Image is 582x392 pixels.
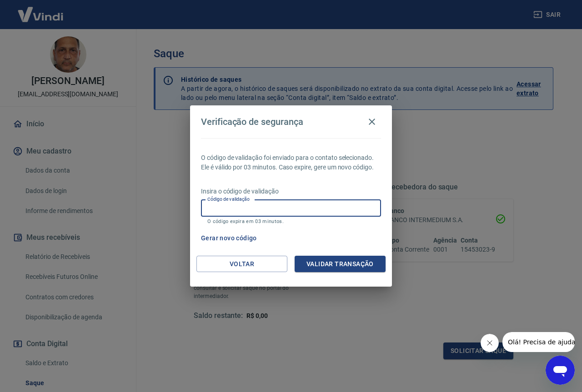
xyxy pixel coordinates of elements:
[207,218,375,224] p: O código expira em 03 minutos.
[201,153,381,172] p: O código de validação foi enviado para o contato selecionado. Ele é válido por 03 minutos. Caso e...
[295,256,386,273] button: Validar transação
[481,334,499,352] iframe: Fechar mensagem
[201,116,303,127] h4: Verificação de segurança
[502,332,575,352] iframe: Mensagem da empresa
[546,356,575,385] iframe: Botão para abrir a janela de mensagens
[197,230,261,247] button: Gerar novo código
[201,187,381,196] p: Insira o código de validação
[207,196,250,203] label: Código de validação
[5,6,76,14] span: Olá! Precisa de ajuda?
[196,256,287,273] button: Voltar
